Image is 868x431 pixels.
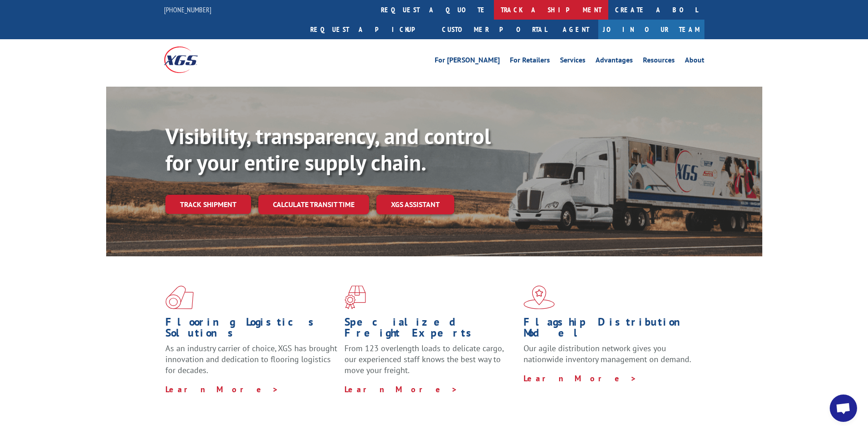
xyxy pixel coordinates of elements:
[165,122,491,177] b: Visibility, transparency, and control for your entire supply chain.
[685,57,704,67] a: About
[344,317,517,343] h1: Specialized Freight Experts
[164,5,211,14] a: [PHONE_NUMBER]
[510,57,550,67] a: For Retailers
[165,384,279,395] a: Learn More >
[524,286,555,309] img: xgs-icon-flagship-distribution-model-red
[524,317,696,343] h1: Flagship Distribution Model
[165,286,194,309] img: xgs-icon-total-supply-chain-intelligence-red
[560,57,586,67] a: Services
[524,343,691,364] span: Our agile distribution network gives you nationwide inventory management on demand.
[165,317,338,343] h1: Flooring Logistics Solutions
[554,20,598,39] a: Agent
[258,195,369,214] a: Calculate transit time
[830,395,857,422] a: Open chat
[598,20,704,39] a: Join Our Team
[344,343,517,384] p: From 123 overlength loads to delicate cargo, our experienced staff knows the best way to move you...
[303,20,435,39] a: Request a pickup
[524,373,637,384] a: Learn More >
[435,57,500,67] a: For [PERSON_NAME]
[344,384,458,395] a: Learn More >
[344,286,366,309] img: xgs-icon-focused-on-flooring-red
[643,57,675,67] a: Resources
[435,20,554,39] a: Customer Portal
[596,57,633,67] a: Advantages
[376,195,454,214] a: XGS ASSISTANT
[165,343,337,375] span: As an industry carrier of choice, XGS has brought innovation and dedication to flooring logistics...
[165,195,251,214] a: Track shipment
